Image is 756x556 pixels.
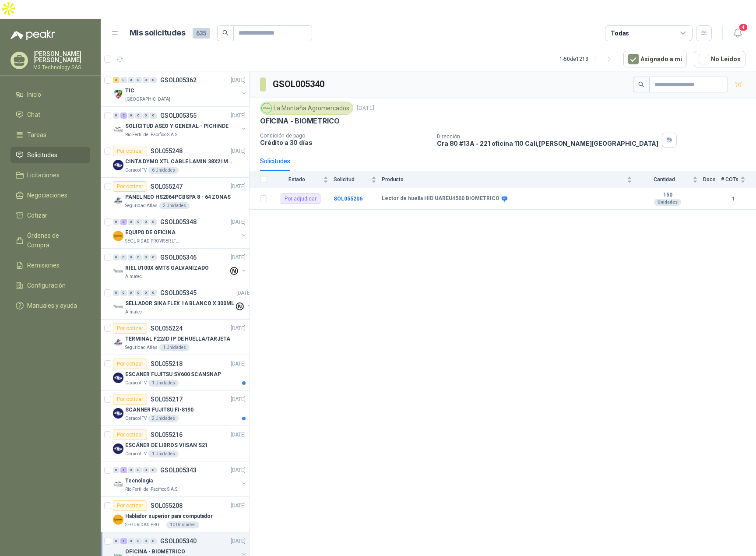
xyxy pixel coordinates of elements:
[150,290,157,296] div: 0
[143,113,149,119] div: 0
[128,538,134,544] div: 0
[231,431,246,439] p: [DATE]
[231,76,246,84] p: [DATE]
[334,176,369,183] span: Solicitud
[334,196,362,202] b: SOL055206
[148,450,179,457] div: 1 Unidades
[382,176,625,183] span: Producto
[159,202,190,209] div: 2 Unidades
[113,75,247,103] a: 3 0 0 0 0 0 GSOL005362[DATE] Company LogoTIC[GEOGRAPHIC_DATA]
[382,171,637,188] th: Producto
[357,104,374,113] p: [DATE]
[125,415,147,422] p: Caracol TV
[11,297,90,314] a: Manuales y ayuda
[11,207,90,224] a: Cotizar
[260,102,353,115] div: La Montaña Agromercados
[143,538,149,544] div: 0
[160,538,197,544] p: GSOL005340
[125,96,170,103] p: [GEOGRAPHIC_DATA]
[113,429,147,440] div: Por cotizar
[128,290,134,296] div: 0
[125,309,142,316] p: Almatec
[27,260,60,270] span: Remisiones
[143,254,149,260] div: 0
[143,77,149,83] div: 0
[101,355,249,391] a: Por cotizarSOL055218[DATE] Company LogoESCANER FUJITSU SV600 SCANSNAPCaracol TV1 Unidades
[150,113,157,119] div: 0
[125,131,179,138] p: Rio Fertil del Pacífico S.A.S.
[101,426,249,461] a: Por cotizarSOL055216[DATE] Company LogoESCÁNER DE LIBROS VIISAN S21Caracol TV1 Unidades
[730,25,745,41] button: 4
[11,167,90,183] a: Licitaciones
[125,477,153,485] p: Tecnologia
[113,500,147,511] div: Por cotizar
[135,77,142,83] div: 0
[101,391,249,426] a: Por cotizarSOL055217[DATE] Company LogoSCANNER FUJITSU FI-8190Caracol TV2 Unidades
[231,218,246,226] p: [DATE]
[135,113,142,119] div: 0
[125,167,147,174] p: Caracol TV
[11,127,90,143] a: Tareas
[231,395,246,404] p: [DATE]
[125,335,230,343] p: TERMINAL F22/ID IP DE HUELLA/TARJETA
[130,27,186,39] h1: Mis solicitudes
[150,254,157,260] div: 0
[623,51,687,67] button: Asignado a mi
[143,290,149,296] div: 0
[611,28,629,38] div: Todas
[143,467,149,473] div: 0
[135,219,142,225] div: 0
[27,211,47,220] span: Cotizar
[101,320,249,355] a: Por cotizarSOL055224[DATE] Company LogoTERMINAL F22/ID IP DE HUELLA/TARJETASeguridad Atlas1 Unidades
[27,170,60,180] span: Licitaciones
[113,146,147,156] div: Por cotizar
[638,81,644,88] span: search
[382,195,499,202] b: Lector de huella HID UAREU4500 BIOMETRICO
[27,130,46,140] span: Tareas
[113,288,253,316] a: 0 0 0 0 0 0 GSOL005345[DATE] Company LogoSELLADOR SIKA FLEX 1A BLANCO X 300MLAlmatec
[150,467,157,473] div: 0
[125,87,134,95] p: TIC
[11,257,90,274] a: Remisiones
[437,140,658,147] p: Cra 80 #13A - 221 oficina 110 Cali , [PERSON_NAME][GEOGRAPHIC_DATA]
[151,325,183,331] p: SOL055224
[151,396,183,402] p: SOL055217
[231,253,246,262] p: [DATE]
[260,156,290,166] div: Solicitudes
[27,281,66,290] span: Configuración
[120,219,127,225] div: 3
[160,290,197,296] p: GSOL005345
[128,467,134,473] div: 0
[113,359,147,369] div: Por cotizar
[125,512,213,521] p: Hablador superior para computador
[721,195,745,203] b: 1
[113,323,147,334] div: Por cotizar
[27,150,57,160] span: Solicitudes
[150,77,157,83] div: 0
[703,171,721,188] th: Docs
[721,176,738,183] span: # COTs
[113,394,147,405] div: Por cotizar
[148,415,179,422] div: 2 Unidades
[559,52,616,66] div: 1 - 50 de 1218
[148,380,179,387] div: 1 Unidades
[125,264,209,272] p: RIEL U100X 6MTS GALVANIZADO
[113,465,247,493] a: 0 1 0 0 0 0 GSOL005343[DATE] Company LogoTecnologiaRio Fertil del Pacífico S.A.S.
[125,486,179,493] p: Rio Fertil del Pacífico S.A.S.
[33,51,90,63] p: [PERSON_NAME] [PERSON_NAME]
[125,238,180,245] p: SEGURIDAD PROVISER LTDA
[27,301,77,310] span: Manuales y ayuda
[11,187,90,204] a: Negociaciones
[236,289,251,297] p: [DATE]
[113,408,123,419] img: Company Logo
[101,142,249,178] a: Por cotizarSOL055248[DATE] Company LogoCINTA DYMO XTL CABLE LAMIN 38X21MMBLANCOCaracol TV6 Unidades
[11,227,90,253] a: Órdenes de Compra
[231,502,246,510] p: [DATE]
[125,273,142,280] p: Almatec
[11,106,90,123] a: Chat
[125,122,229,130] p: SOLICITUD ASEO Y GENERAL - PICHINDE
[151,503,183,509] p: SOL055208
[151,432,183,438] p: SOL055216
[135,254,142,260] div: 0
[125,193,231,201] p: PANEL NEO HS2064PCBSPA 8 - 64 ZONAS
